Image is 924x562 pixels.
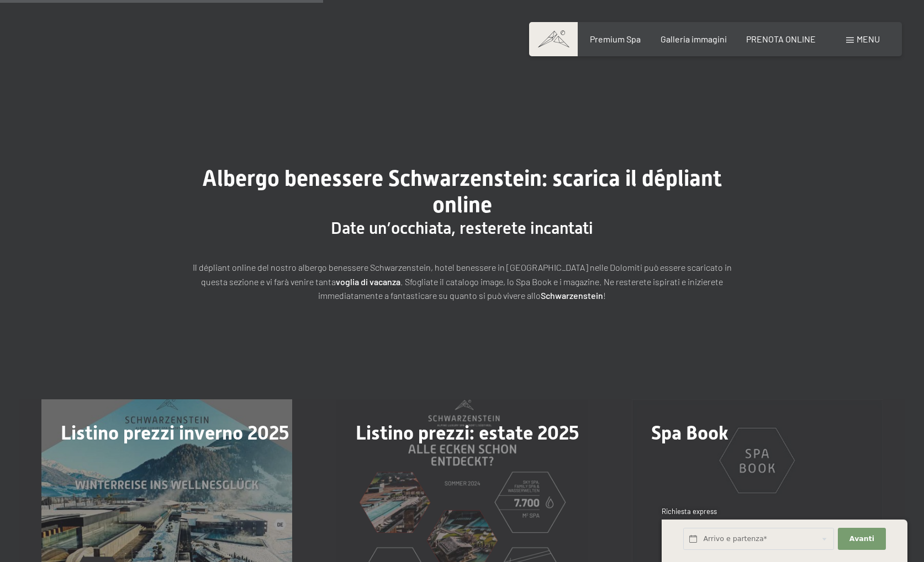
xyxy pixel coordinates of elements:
strong: Schwarzenstein [541,290,603,301]
span: Spa Book [651,422,728,444]
button: Avanti [838,528,885,550]
a: Galleria immagini [661,34,727,44]
span: Avanti [849,534,874,544]
span: Listino prezzi inverno 2025 [61,422,289,444]
span: Date un’occhiata, resterete incantati [331,218,593,238]
span: Menu [857,34,880,44]
a: Premium Spa [590,34,641,44]
span: Albergo benessere Schwarzenstein: scarica il dépliant online [202,165,722,218]
p: Il dépliant online del nostro albergo benessere Schwarzenstein, hotel benessere in [GEOGRAPHIC_DA... [186,260,738,303]
a: PRENOTA ONLINE [746,34,816,44]
strong: voglia di vacanza [336,276,400,287]
span: Richiesta express [662,507,717,516]
span: Listino prezzi: estate 2025 [356,422,579,444]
